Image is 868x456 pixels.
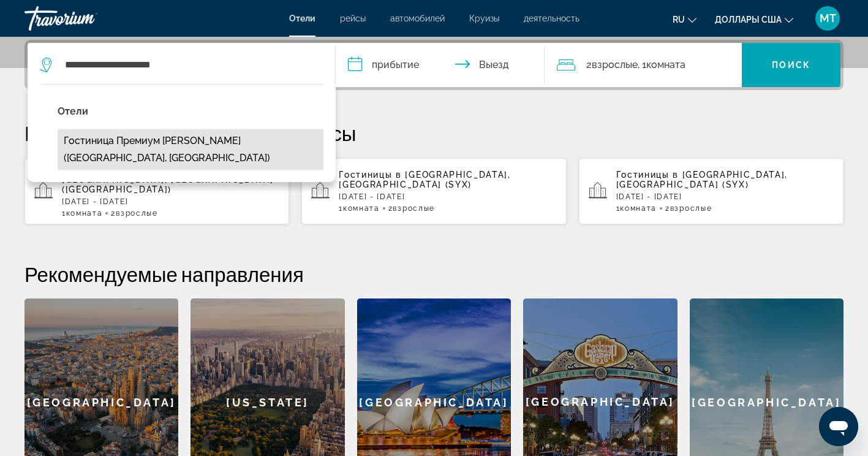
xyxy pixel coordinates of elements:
[62,175,273,194] span: [GEOGRAPHIC_DATA], [GEOGRAPHIC_DATA] ([GEOGRAPHIC_DATA])
[592,59,638,70] span: Взрослые
[673,15,685,25] span: ru
[616,192,834,201] p: [DATE] - [DATE]
[545,43,742,87] button: Путешественники: 2 взрослых, 0 детей
[820,12,836,25] span: МТ
[25,262,843,286] h2: Рекомендуемые направления
[670,204,712,213] span: Взрослые
[62,197,279,206] p: [DATE] - [DATE]
[620,204,657,213] span: Комната
[340,13,366,23] a: рейсы
[616,170,788,189] span: , [GEOGRAPHIC_DATA] (SYX)
[388,204,393,213] font: 2
[62,209,66,218] font: 1
[339,170,510,189] span: , [GEOGRAPHIC_DATA] (SYX)
[25,121,843,145] p: Ваши недавние поисковые запросы
[812,6,843,31] button: Пользовательское меню
[116,209,157,218] span: Взрослые
[343,204,380,213] span: Комната
[58,103,323,120] p: Отели
[289,13,315,23] a: Отели
[58,129,323,170] button: Гостиница Премиум [PERSON_NAME] ([GEOGRAPHIC_DATA], [GEOGRAPHIC_DATA])
[25,158,289,225] button: Гостиницы [PERSON_NAME] [GEOGRAPHIC_DATA], [GEOGRAPHIC_DATA] ([GEOGRAPHIC_DATA])[DATE] - [DATE]1К...
[715,15,782,25] span: Доллары США
[638,59,646,70] font: , 1
[393,204,434,213] span: Взрослые
[111,209,116,218] font: 2
[715,10,793,28] button: Изменить валюту
[665,204,670,213] font: 2
[469,13,499,23] a: Круизы
[819,407,858,446] iframe: Кнопка запуска окна обмена сообщениями
[742,43,840,87] button: Поиск
[390,13,445,23] a: автомобилей
[586,59,592,70] font: 2
[339,170,508,180] span: Гостиницы в [GEOGRAPHIC_DATA]
[336,43,545,87] button: Даты заезда и выезда
[25,2,147,34] a: Травориум
[772,60,810,70] span: Поиск
[646,59,685,70] span: Комната
[28,43,840,87] div: Виджет поиска
[339,204,343,213] font: 1
[66,209,103,218] span: Комната
[616,204,621,213] font: 1
[616,170,785,180] span: Гостиницы в [GEOGRAPHIC_DATA]
[301,158,566,225] button: Гостиницы в [GEOGRAPHIC_DATA], [GEOGRAPHIC_DATA] (SYX)[DATE] - [DATE]1Комната2Взрослые
[524,13,579,23] a: деятельность
[673,10,696,28] button: Изменение языка
[339,192,556,201] p: [DATE] - [DATE]
[579,158,843,225] button: Гостиницы в [GEOGRAPHIC_DATA], [GEOGRAPHIC_DATA] (SYX)[DATE] - [DATE]1Комната2Взрослые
